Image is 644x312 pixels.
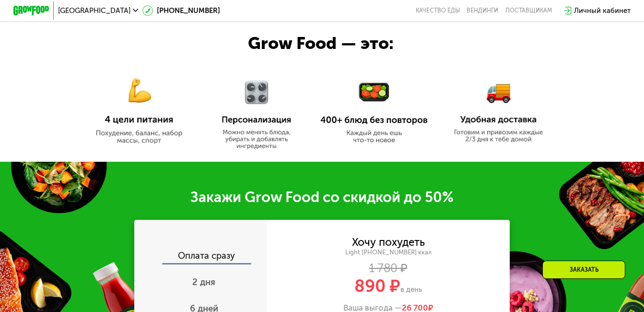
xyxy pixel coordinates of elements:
[267,264,510,274] div: 1 780 ₽
[505,7,552,14] div: поставщикам
[467,7,498,14] a: Вендинги
[58,7,130,14] span: [GEOGRAPHIC_DATA]
[267,249,510,257] div: Light [PHONE_NUMBER] ккал
[400,285,422,294] span: в день
[248,31,419,57] div: Grow Food — это:
[416,7,460,14] a: Качество еды
[192,276,215,288] span: 2 дня
[135,252,267,263] div: Оплата сразу
[142,5,220,16] a: [PHONE_NUMBER]
[354,276,400,296] span: 890 ₽
[352,238,425,248] div: Хочу похудеть
[574,5,631,16] div: Личный кабинет
[542,261,625,279] div: Заказать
